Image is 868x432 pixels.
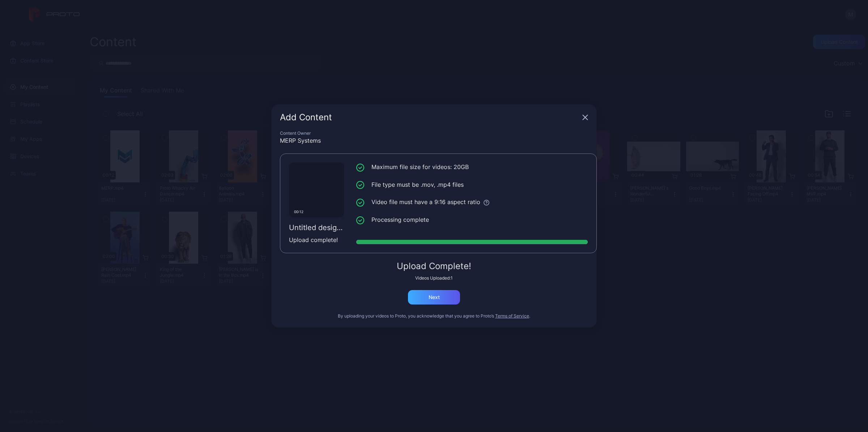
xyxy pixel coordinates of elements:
[280,275,588,281] div: Videos Uploaded: 1
[289,223,344,232] div: Untitled design (3).mp4
[289,236,344,244] div: Upload complete!
[356,198,588,207] li: Video file must have a 9:16 aspect ratio
[429,294,440,300] div: Next
[356,215,588,224] li: Processing complete
[356,180,588,189] li: File type must be .mov, .mp4 files
[495,313,529,319] button: Terms of Service
[280,136,588,145] div: MERP Systems
[291,208,306,215] div: 00:12
[280,130,588,136] div: Content Owner
[356,163,588,172] li: Maximum file size for videos: 20GB
[280,313,588,319] div: By uploading your videos to Proto, you acknowledge that you agree to Proto’s .
[408,290,460,304] button: Next
[280,113,579,122] div: Add Content
[280,262,588,271] div: Upload Complete!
